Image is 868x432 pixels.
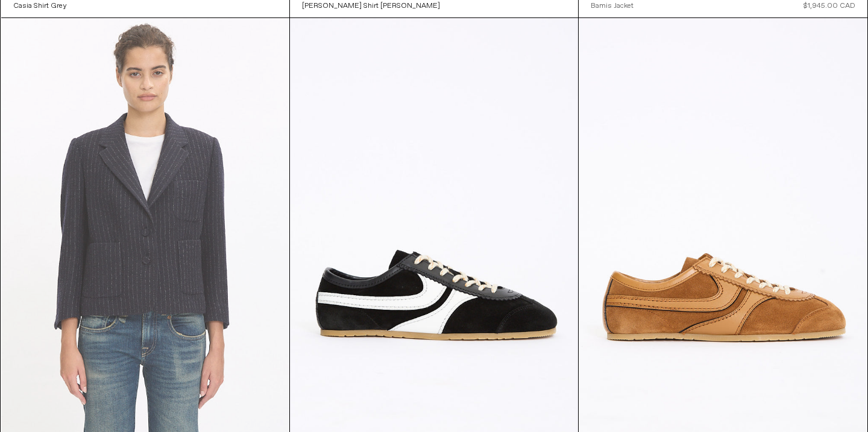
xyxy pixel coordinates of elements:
[302,1,440,11] div: [PERSON_NAME] Shirt [PERSON_NAME]
[13,1,73,11] a: Casia Shirt Grey
[804,1,855,11] div: $1,945.00 CAD
[591,1,650,11] a: Bamis Jacket
[302,1,440,11] a: [PERSON_NAME] Shirt [PERSON_NAME]
[591,1,634,11] div: Bamis Jacket
[13,1,67,11] div: Casia Shirt Grey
